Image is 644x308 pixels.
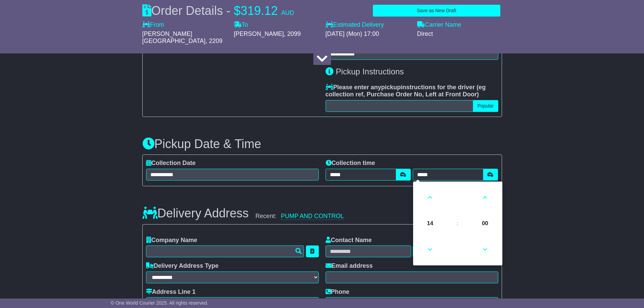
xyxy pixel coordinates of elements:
[326,84,486,98] span: eg collection ref, Purchase Order No, Left at Front Door
[142,137,502,151] h3: Pickup Date & Time
[111,300,209,306] span: © One World Courier 2025. All rights reserved.
[206,38,222,44] span: , 2209
[142,207,249,220] h3: Delivery Address
[421,214,439,233] span: Pick Hour
[146,262,219,270] label: Delivery Address Type
[473,100,498,112] button: Popular
[234,4,241,18] span: $
[475,237,495,262] a: Decrement Minute
[241,4,278,18] span: 319.12
[326,30,410,38] div: [DATE] (Mon) 17:00
[326,237,372,244] label: Contact Name
[420,237,440,262] a: Decrement Hour
[256,213,452,220] div: Recent:
[142,3,294,18] div: Order Details -
[284,30,301,37] span: , 2099
[373,5,500,17] button: Save as New Draft
[475,185,495,210] a: Increment Minute
[146,237,197,244] label: Company Name
[281,9,294,16] span: AUD
[336,67,404,76] span: Pickup Instructions
[281,213,344,220] a: PUMP AND CONTROL
[476,214,494,233] span: Pick Minute
[326,288,350,296] label: Phone
[142,30,206,45] span: [PERSON_NAME][GEOGRAPHIC_DATA]
[326,160,375,167] label: Collection time
[326,84,498,98] label: Please enter any instructions for the driver ( )
[146,160,196,167] label: Collection Date
[417,21,461,29] label: Carrier Name
[326,21,410,29] label: Estimated Delivery
[234,21,248,29] label: To
[146,288,196,296] label: Address Line 1
[446,212,469,235] td: :
[326,262,373,270] label: Email address
[417,30,502,38] div: Direct
[420,185,440,210] a: Increment Hour
[381,84,401,91] span: pickup
[142,21,164,29] label: From
[234,30,284,37] span: [PERSON_NAME]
